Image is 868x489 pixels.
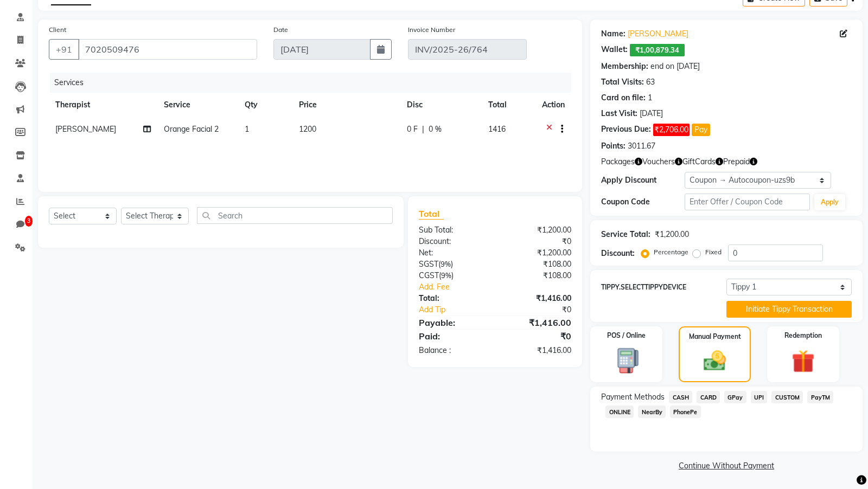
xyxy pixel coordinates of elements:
th: Total [482,93,536,117]
span: 0 % [429,124,442,135]
a: 3 [3,216,29,234]
span: SGST [419,259,438,269]
button: Initiate Tippy Transaction [726,301,852,318]
span: 1416 [488,124,506,134]
label: POS / Online [607,331,646,340]
span: CASH [669,391,692,403]
span: 0 F [407,124,418,135]
div: ₹108.00 [495,259,580,270]
div: Paid: [411,330,495,343]
div: Service Total: [601,229,650,240]
span: 3 [25,216,33,227]
div: Total Visits: [601,76,644,88]
div: ₹0 [495,236,580,247]
span: 9% [441,271,451,280]
label: TIPPY.SELECTTIPPYDEVICE [601,282,726,292]
div: Sub Total: [411,224,495,236]
a: [PERSON_NAME] [628,28,688,40]
span: CUSTOM [771,391,803,403]
div: Membership: [601,61,648,72]
div: Previous Due: [601,124,651,136]
div: Net: [411,247,495,259]
a: Add. Fee [411,281,579,293]
label: Date [273,25,288,35]
div: ₹1,200.00 [655,229,689,240]
th: Price [292,93,400,117]
div: 1 [648,92,652,104]
span: Packages [601,156,635,168]
img: _pos-terminal.svg [608,347,646,375]
div: ₹1,200.00 [495,224,580,236]
span: Vouchers [642,156,675,168]
span: ₹2,706.00 [653,124,690,136]
div: 3011.67 [628,140,655,152]
button: Apply [814,194,845,210]
th: Service [157,93,239,117]
div: 63 [646,76,655,88]
span: Orange Facial 2 [164,124,219,134]
div: ₹108.00 [495,270,580,281]
div: Points: [601,140,626,152]
div: ₹0 [509,304,580,316]
div: Wallet: [601,44,628,56]
div: Services [50,73,579,93]
div: Balance : [411,345,495,356]
label: Invoice Number [408,25,455,35]
span: CARD [697,391,720,403]
span: GPay [724,391,746,403]
span: Total [419,208,444,220]
div: ( ) [411,259,495,270]
span: Prepaid [723,156,750,168]
a: Add Tip [411,304,509,316]
div: Total: [411,293,495,304]
div: [DATE] [640,108,663,119]
span: NearBy [638,406,666,418]
input: Search by Name/Mobile/Email/Code [78,39,257,60]
a: Continue Without Payment [592,460,860,472]
div: Payable: [411,316,495,329]
label: Client [49,25,66,35]
th: Action [535,93,571,117]
div: Coupon Code [601,196,685,208]
th: Qty [238,93,292,117]
th: Therapist [49,93,157,117]
button: Pay [692,124,710,136]
input: Enter Offer / Coupon Code [685,194,810,210]
div: ₹1,200.00 [495,247,580,259]
div: Last Visit: [601,108,637,119]
div: Apply Discount [601,175,685,186]
span: ONLINE [605,406,634,418]
label: Fixed [705,247,722,257]
th: Disc [400,93,482,117]
span: | [422,124,424,135]
label: Redemption [784,331,822,340]
div: Discount: [601,248,635,259]
button: +91 [49,39,79,60]
div: Discount: [411,236,495,247]
span: 1 [245,124,249,134]
span: PayTM [807,391,833,403]
div: Card on file: [601,92,646,104]
span: Payment Methods [601,391,665,403]
div: ₹1,416.00 [495,316,580,329]
span: PhonePe [670,406,701,418]
div: ₹1,416.00 [495,293,580,304]
label: Percentage [654,247,688,257]
img: _gift.svg [784,347,822,376]
label: Manual Payment [689,332,741,342]
span: CGST [419,271,439,280]
div: end on [DATE] [650,61,700,72]
span: UPI [751,391,768,403]
div: Name: [601,28,626,40]
img: _cash.svg [697,348,733,374]
span: [PERSON_NAME] [55,124,116,134]
input: Search [197,207,393,224]
span: GiftCards [682,156,716,168]
span: ₹1,00,879.34 [630,44,685,56]
div: ₹1,416.00 [495,345,580,356]
span: 1200 [299,124,316,134]
span: 9% [441,260,451,268]
div: ₹0 [495,330,580,343]
div: ( ) [411,270,495,281]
